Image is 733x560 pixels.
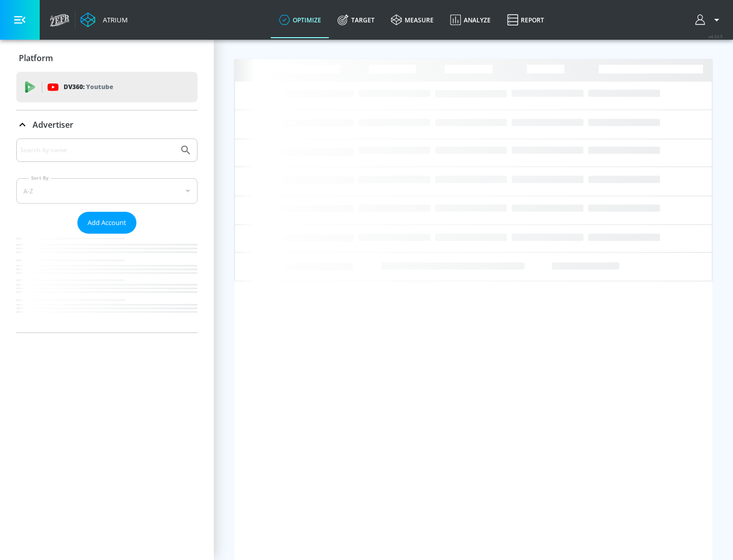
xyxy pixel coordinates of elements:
label: Sort By [29,175,51,181]
div: A-Z [16,178,198,204]
div: Platform [16,44,198,72]
div: Advertiser [16,110,198,139]
a: measure [383,2,442,38]
p: DV360: [64,81,113,93]
span: Add Account [88,217,126,229]
div: Atrium [99,15,128,24]
p: Youtube [86,81,113,92]
span: v 4.33.5 [709,34,723,39]
nav: list of Advertiser [16,234,198,332]
button: Add Account [77,212,136,234]
p: Advertiser [33,119,73,130]
a: Analyze [442,2,499,38]
a: Atrium [80,12,128,27]
a: optimize [271,2,329,38]
div: DV360: Youtube [16,72,198,102]
p: Platform [19,52,53,64]
a: Target [329,2,383,38]
div: Advertiser [16,138,198,332]
input: Search by name [20,144,175,157]
a: Report [499,2,552,38]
